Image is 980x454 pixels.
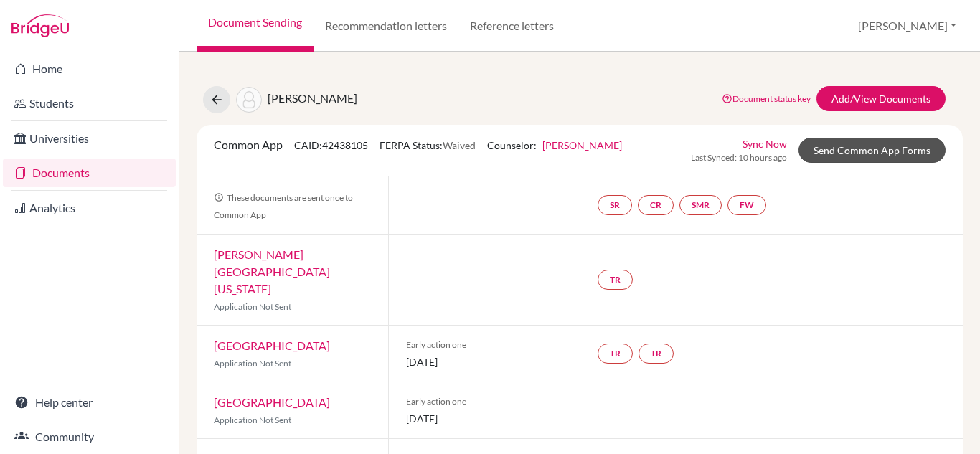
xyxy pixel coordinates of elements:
a: TR [598,344,633,364]
span: [DATE] [406,354,562,369]
a: CR [638,195,674,215]
a: [PERSON_NAME][GEOGRAPHIC_DATA][US_STATE] [214,247,330,295]
a: Community [3,422,176,451]
button: [PERSON_NAME] [852,12,963,39]
a: Help center [3,388,176,417]
span: [DATE] [406,411,562,426]
a: Add/View Documents [816,86,946,111]
span: These documents are sent once to Common App [214,192,353,220]
a: [GEOGRAPHIC_DATA] [214,395,330,409]
a: Analytics [3,194,176,222]
a: FW [727,195,766,215]
a: Students [3,89,176,118]
a: SMR [679,195,722,215]
a: Home [3,55,176,83]
a: Universities [3,124,176,153]
a: Document status key [722,93,811,104]
a: [GEOGRAPHIC_DATA] [214,339,330,352]
img: Bridge-U [11,14,69,37]
span: Last Synced: 10 hours ago [691,151,787,164]
a: [PERSON_NAME] [542,139,622,151]
a: TR [598,270,633,290]
span: Waived [443,139,476,151]
span: FERPA Status: [380,139,476,151]
a: Sync Now [743,136,787,151]
a: Documents [3,159,176,187]
span: Common App [214,138,283,151]
span: Application Not Sent [214,415,291,425]
a: SR [598,195,632,215]
a: Send Common App Forms [798,138,946,163]
span: CAID: 42438105 [294,139,368,151]
span: Early action one [406,395,562,408]
span: [PERSON_NAME] [268,91,357,105]
span: Application Not Sent [214,301,291,312]
span: Early action one [406,339,562,351]
a: TR [639,344,674,364]
span: Counselor: [487,139,622,151]
span: Application Not Sent [214,358,291,369]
